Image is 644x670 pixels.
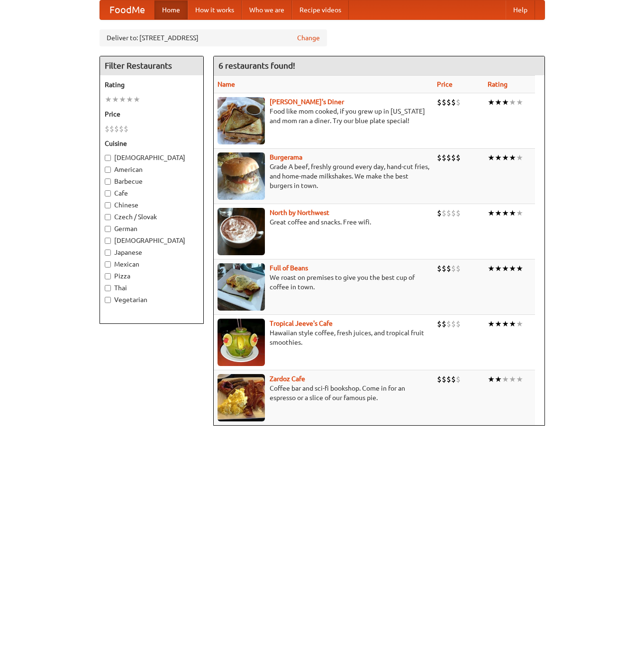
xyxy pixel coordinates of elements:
[437,80,453,88] a: Price
[502,152,509,163] li: ★
[502,263,509,274] li: ★
[270,320,333,327] a: Tropical Jeeve's Cafe
[218,107,429,125] p: Food like mom cooked, if you grew up in [US_STATE] and mom ran a diner. Try our blue plate special!
[509,319,516,329] li: ★
[105,283,199,293] label: Thai
[451,263,456,274] li: $
[105,285,111,291] input: Thai
[456,374,461,384] li: $
[105,139,199,148] h5: Cuisine
[451,97,456,107] li: $
[105,250,111,256] input: Japanese
[437,319,442,329] li: $
[218,328,429,347] p: Hawaiian style coffee, fresh juices, and tropical fruit smoothies.
[105,124,109,134] li: $
[495,374,502,384] li: ★
[502,208,509,218] li: ★
[437,263,442,274] li: $
[105,80,199,89] h5: Rating
[509,152,516,163] li: ★
[495,319,502,329] li: ★
[218,319,265,366] img: jeeves.jpg
[218,217,429,227] p: Great coffee and snacks. Free wifi.
[105,295,199,304] label: Vegetarian
[516,374,523,384] li: ★
[488,319,495,329] li: ★
[442,319,446,329] li: $
[242,0,292,19] a: Who we are
[456,152,461,163] li: $
[105,259,199,269] label: Mexican
[218,61,295,70] ng-pluralize: 6 restaurants found!
[105,236,199,245] label: [DEMOGRAPHIC_DATA]
[270,209,329,216] a: North by Northwest
[509,263,516,274] li: ★
[105,238,111,244] input: [DEMOGRAPHIC_DATA]
[218,152,265,200] img: burgerama.jpg
[292,0,349,19] a: Recipe videos
[119,94,126,105] li: ★
[218,97,265,144] img: sallys.jpg
[502,374,509,384] li: ★
[437,208,442,218] li: $
[456,319,461,329] li: $
[451,319,456,329] li: $
[456,263,461,274] li: $
[119,124,124,134] li: $
[100,0,154,19] a: FoodMe
[516,319,523,329] li: ★
[218,162,429,190] p: Grade A beef, freshly ground every day, hand-cut fries, and home-made milkshakes. We make the bes...
[105,214,111,220] input: Czech / Slovak
[451,208,456,218] li: $
[495,263,502,274] li: ★
[218,374,265,421] img: zardoz.jpg
[218,273,429,292] p: We roast on premises to give you the best cup of coffee in town.
[488,97,495,107] li: ★
[126,94,133,105] li: ★
[502,319,509,329] li: ★
[509,208,516,218] li: ★
[105,248,199,257] label: Japanese
[218,208,265,255] img: north.jpg
[442,374,446,384] li: $
[218,263,265,311] img: beans.jpg
[109,124,114,134] li: $
[105,212,199,222] label: Czech / Slovak
[270,375,305,383] a: Zardoz Cafe
[218,384,429,402] p: Coffee bar and sci-fi bookshop. Come in for an espresso or a slice of our famous pie.
[442,97,446,107] li: $
[488,263,495,274] li: ★
[446,263,451,274] li: $
[516,208,523,218] li: ★
[451,374,456,384] li: $
[442,208,446,218] li: $
[105,188,199,198] label: Cafe
[105,297,111,303] input: Vegetarian
[456,208,461,218] li: $
[105,94,112,105] li: ★
[495,97,502,107] li: ★
[270,98,344,106] a: [PERSON_NAME]'s Diner
[105,109,199,119] h5: Price
[105,179,111,185] input: Barbecue
[100,29,327,46] div: Deliver to: [STREET_ADDRESS]
[488,208,495,218] li: ★
[495,208,502,218] li: ★
[516,97,523,107] li: ★
[502,97,509,107] li: ★
[488,374,495,384] li: ★
[437,374,442,384] li: $
[516,263,523,274] li: ★
[105,153,199,162] label: [DEMOGRAPHIC_DATA]
[446,97,451,107] li: $
[270,153,302,161] b: Burgerama
[488,152,495,163] li: ★
[456,97,461,107] li: $
[270,264,308,272] a: Full of Beans
[509,374,516,384] li: ★
[100,56,203,75] h4: Filter Restaurants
